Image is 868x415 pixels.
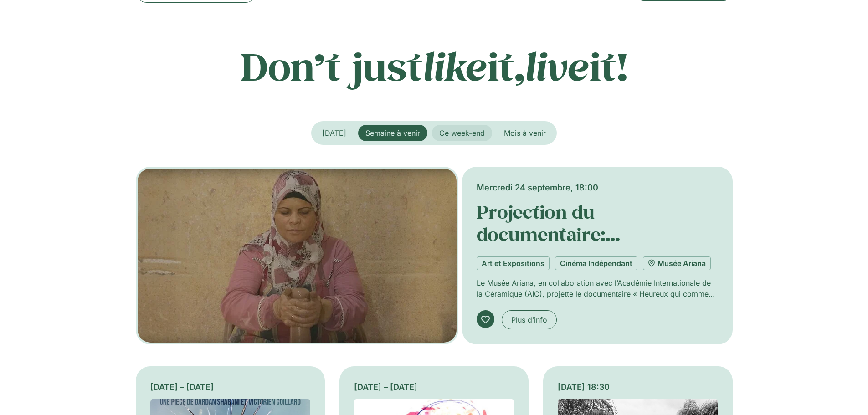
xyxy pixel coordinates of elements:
[502,310,557,329] a: Plus d’info
[525,41,590,91] em: live
[643,256,711,270] a: Musée Ariana
[354,381,514,393] div: [DATE] – [DATE]
[477,181,718,194] div: Mercredi 24 septembre, 18:00
[477,277,718,299] p: Le Musée Ariana, en collaboration avec l’Académie Internationale de la Céramique (AIC), projette ...
[555,256,637,270] a: Cinéma Indépendant
[558,381,718,393] div: [DATE] 18:30
[136,43,733,89] p: Don’t just it, it!
[511,314,547,325] span: Plus d’info
[150,381,310,393] div: [DATE] – [DATE]
[477,256,550,270] a: Art et Expositions
[477,200,693,290] a: Projection du documentaire: [PERSON_NAME] qui comme [PERSON_NAME]
[439,128,485,138] span: Ce week-end
[423,41,488,91] em: like
[322,128,346,138] span: [DATE]
[365,128,420,138] span: Semaine à venir
[504,128,546,138] span: Mois à venir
